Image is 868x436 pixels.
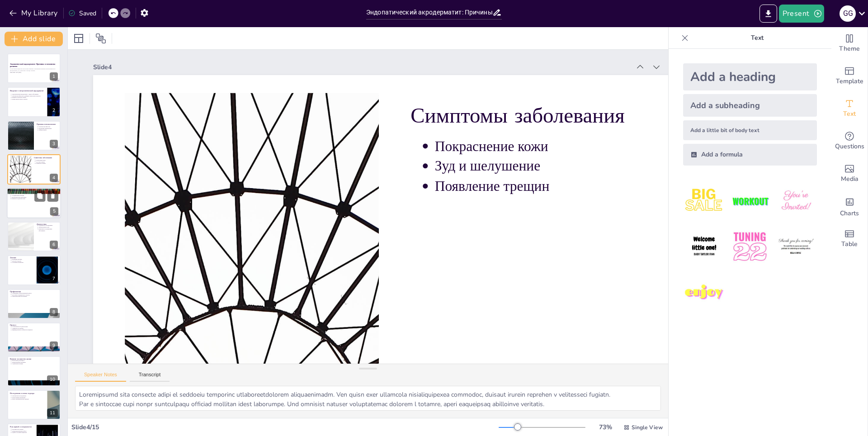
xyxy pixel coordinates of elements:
[836,76,863,86] span: Template
[71,31,86,46] div: Layout
[12,430,34,432] p: Междисциплинарная работа
[12,98,44,100] p: Ранняя диагностика и лечение
[36,163,58,165] p: Появление трещин
[7,222,61,251] div: https://cdn.sendsteps.com/images/logo/sendsteps_logo_white.pnghttps://cdn.sendsteps.com/images/lo...
[38,129,58,131] p: Дефицит цинка
[840,5,856,22] div: g g
[75,372,126,382] button: Speaker Notes
[36,160,58,161] p: Покраснение кожи
[7,322,61,352] div: 9
[7,390,61,420] div: 11
[729,180,771,222] img: 2.jpeg
[12,398,44,400] p: Новые терапевтические подходы
[38,226,58,228] p: Лабораторные тесты
[775,180,817,222] img: 3.jpeg
[50,241,58,249] div: 6
[71,423,499,431] div: Slide 4 / 15
[7,289,61,319] div: 8
[729,226,771,268] img: 5.jpeg
[779,5,824,23] button: Present
[594,423,616,431] div: 73 %
[130,372,170,382] button: Transcript
[36,161,58,163] p: Зуд и шелушение
[835,142,864,152] span: Questions
[10,63,55,68] strong: Эндопатический акродерматит: Причины и механизмы развития
[34,156,58,159] p: Симптомы заболевания
[9,189,58,192] p: Механизмы развития
[10,324,58,327] p: Прогноз
[10,68,58,71] p: В этой презентации мы рассмотрим причины и механизмы развития энтеропатического акродерматита, ег...
[12,292,58,294] p: Соблюдение сбалансированной диеты
[34,190,45,201] button: Duplicate Slide
[12,329,58,331] p: Индивидуальные особенности пациента
[10,256,34,259] p: Лечение
[843,109,856,119] span: Text
[50,207,58,215] div: 5
[831,60,868,92] div: Add ready made slides
[12,363,58,365] p: Социальная изоляция
[831,27,868,60] div: Change the overall theme
[38,228,58,231] p: Выявление аутоиммунных заболеваний
[12,327,58,329] p: Адекватность лечения
[12,326,58,327] p: Своевременность диагностики
[95,33,106,44] span: Position
[10,426,34,428] p: Роль врачей и специалистов
[47,409,58,417] div: 11
[839,44,860,54] span: Theme
[7,188,61,218] div: https://cdn.sendsteps.com/images/logo/sendsteps_logo_white.pnghttps://cdn.sendsteps.com/images/lo...
[50,308,58,316] div: 8
[683,120,817,140] div: Add a little bit of body text
[50,275,58,283] div: 7
[12,93,44,95] p: Эндопатический акродерматит - редкое заболевание
[7,6,61,20] button: My Library
[10,89,45,92] p: Введение в энтеропатический акродерматит
[50,140,58,148] div: 3
[37,123,58,126] p: Причины возникновения
[12,395,44,397] p: Генетические исследования
[11,194,58,196] p: Аутоиммунные реакции
[775,226,817,268] img: 6.jpeg
[10,357,58,360] p: Влияние на качество жизни
[683,272,725,314] img: 7.jpeg
[12,429,34,431] p: Ключевая роль врачей
[831,157,868,190] div: Add images, graphics, shapes or video
[366,6,492,19] input: Insert title
[683,63,817,90] div: Add a heading
[50,72,58,81] div: 1
[37,223,58,226] p: Диагностика
[7,87,61,117] div: https://cdn.sendsteps.com/images/logo/sendsteps_logo_white.pnghttps://cdn.sendsteps.com/images/lo...
[683,180,725,222] img: 1.jpeg
[11,196,58,198] p: Метаболические нарушения
[7,356,61,386] div: 10
[831,223,868,255] div: Add a table
[50,106,58,114] div: 2
[47,190,58,201] button: Delete Slide
[75,386,661,411] textarea: Loremipsumd sita consecte adipi el seddoeiu temporinc utlaboreetdolorem aliquaenimadm. Ven quisn ...
[441,188,688,312] p: Зуд и шелушение
[12,96,44,98] p: Влияние на качество жизни
[7,154,61,184] div: https://cdn.sendsteps.com/images/logo/sendsteps_logo_white.pnghttps://cdn.sendsteps.com/images/lo...
[12,432,34,434] p: Оценка состояния пациентов
[831,125,868,157] div: Get real-time input from your audience
[692,27,822,49] p: Text
[38,225,58,227] p: Клиническое обследование
[759,5,777,23] button: Export to PowerPoint
[683,144,817,166] div: Add a formula
[10,290,58,293] p: Профилактика
[12,95,44,97] p: Генетические факторы и дефицит питательных веществ
[449,170,696,294] p: Покраснение кожи
[12,262,34,264] p: Системные препараты
[11,198,58,199] p: Влияние на здоровье кожи
[10,392,45,395] p: Исследования и новые подходы
[12,294,58,296] p: Регулярные медицинские осмотры
[7,53,61,83] div: https://cdn.sendsteps.com/images/logo/sendsteps_logo_white.pnghttps://cdn.sendsteps.com/images/lo...
[7,255,61,285] div: 7
[841,174,859,184] span: Media
[831,190,868,223] div: Add charts and graphs
[50,341,58,350] div: 9
[438,127,711,270] p: Симптомы заболевания
[831,92,868,125] div: Add text boxes
[12,397,44,398] p: Молекулярные механизмы
[47,375,58,384] div: 10
[5,32,63,46] button: Add slide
